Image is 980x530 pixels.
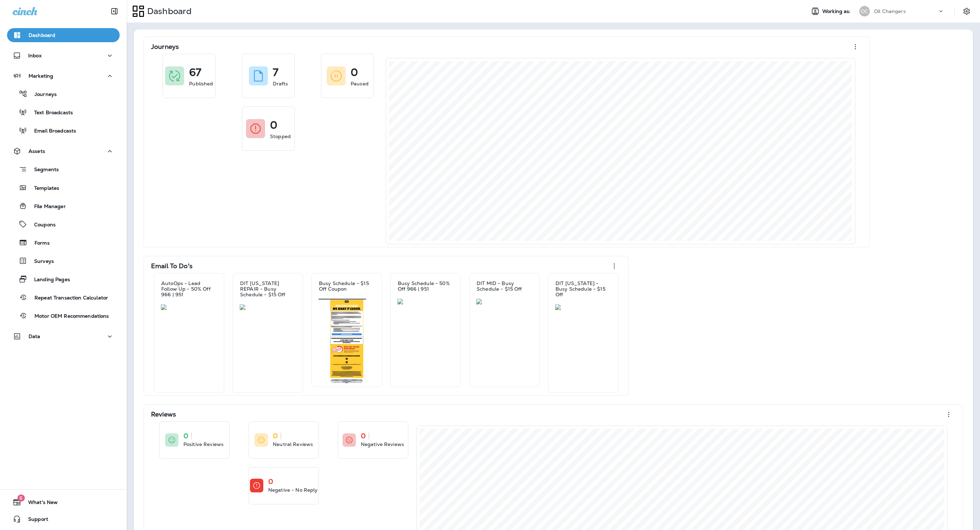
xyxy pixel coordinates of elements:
[7,28,120,42] button: Dashboard
[27,91,57,98] p: Journeys
[273,80,288,87] p: Drafts
[7,290,120,305] button: Repeat Transaction Calculator
[7,512,120,526] button: Support
[319,299,375,384] img: 70a14d0c-1c85-4cc8-8c5e-694637a61e7a.jpg
[240,280,296,297] p: DIT [US_STATE] REPAIR - Busy Schedule - $15 Off
[397,299,454,304] img: dfd803bf-8f18-4fbc-a085-d9245d232ca8.jpg
[7,105,120,119] button: Text Broadcasts
[29,32,55,38] p: Dashboard
[555,280,611,297] p: DIT [US_STATE] - Busy Schedule - $15 Off
[7,144,120,158] button: Assets
[351,80,369,87] p: Paused
[27,203,66,210] p: File Manager
[7,329,120,343] button: Data
[7,253,120,268] button: Surveys
[27,185,59,192] p: Templates
[268,478,273,485] p: 0
[27,128,76,135] p: Email Broadcasts
[555,304,611,310] img: 75bf11ef-492c-4b0f-9db3-cf7656a5f31a.jpg
[273,69,278,76] p: 7
[21,499,58,508] span: What's New
[7,69,120,83] button: Marketing
[351,69,358,76] p: 0
[7,235,120,250] button: Forms
[7,308,120,323] button: Motor OEM Recommendations
[7,217,120,232] button: Coupons
[960,5,973,18] button: Settings
[268,486,318,493] p: Negative - No Reply
[319,280,375,292] p: Busy Schedule - $15 Off Coupon
[7,199,120,213] button: File Manager
[7,86,120,101] button: Journeys
[7,49,120,63] button: Inbox
[270,122,277,129] p: 0
[27,277,70,283] p: Landing Pages
[183,441,224,448] p: Positive Reviews
[361,432,366,439] p: 0
[29,73,53,79] p: Marketing
[151,43,179,50] p: Journeys
[151,263,193,270] p: Email To Do's
[28,53,42,58] p: Inbox
[29,334,40,339] p: Data
[273,441,313,448] p: Neutral Reviews
[151,411,176,418] p: Reviews
[7,495,120,509] button: 6What's New
[161,304,217,310] img: 00dded38-29fc-4c04-a1d7-a7aea998d2dc.jpg
[7,180,120,195] button: Templates
[398,280,453,292] p: Busy Schedule - 50% Off 966 | 951
[17,495,25,502] span: 6
[183,432,188,439] p: 0
[189,69,201,76] p: 67
[161,280,217,297] p: AutoOps - Lead Follow Up - 50% Off 966 | 951
[144,6,191,17] p: Dashboard
[476,299,533,304] img: fbe1336b-c9c8-4d66-8e32-462c9dae3f7a.jpg
[27,222,56,228] p: Coupons
[105,4,124,18] button: Collapse Sidebar
[477,280,532,292] p: DIT MID - Busy Schedule - $15 Off
[189,80,213,87] p: Published
[270,133,291,140] p: Stopped
[273,432,278,439] p: 0
[27,167,59,174] p: Segments
[240,304,296,310] img: f0897f2c-f65b-4ef8-b389-976f8a3500fe.jpg
[822,8,852,14] span: Working as:
[27,258,54,265] p: Surveys
[21,516,48,525] span: Support
[7,272,120,286] button: Landing Pages
[874,8,906,14] p: Oil Changers
[27,110,73,116] p: Text Broadcasts
[27,313,109,320] p: Motor OEM Recommendations
[27,240,50,247] p: Forms
[27,295,108,302] p: Repeat Transaction Calculator
[7,162,120,177] button: Segments
[859,6,870,17] div: OC
[7,123,120,138] button: Email Broadcasts
[29,148,45,154] p: Assets
[361,441,404,448] p: Negative Reviews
